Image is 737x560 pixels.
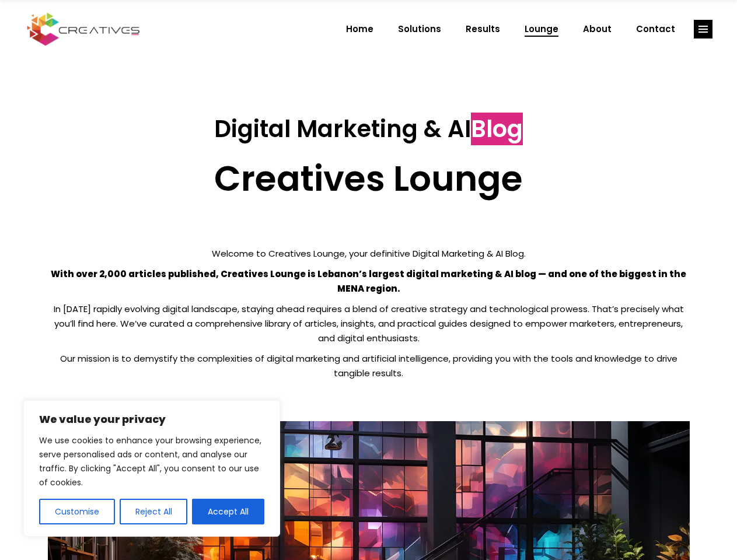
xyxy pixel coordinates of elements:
[48,157,690,199] h2: Creatives Lounge
[525,14,558,44] span: Lounge
[346,14,373,44] span: Home
[120,499,188,524] button: Reject All
[571,14,624,44] a: About
[39,499,115,524] button: Customise
[25,11,142,47] img: Creatives
[48,115,690,143] h3: Digital Marketing & AI
[334,14,386,44] a: Home
[192,499,264,524] button: Accept All
[48,351,690,380] p: Our mission is to demystify the complexities of digital marketing and artificial intelligence, pr...
[694,20,712,38] a: link
[583,14,612,44] span: About
[398,14,441,44] span: Solutions
[471,113,523,145] span: Blog
[39,412,264,426] p: We value your privacy
[453,14,512,44] a: Results
[466,14,500,44] span: Results
[39,433,264,489] p: We use cookies to enhance your browsing experience, serve personalised ads or content, and analys...
[51,268,686,295] strong: With over 2,000 articles published, Creatives Lounge is Lebanon’s largest digital marketing & AI ...
[48,246,690,261] p: Welcome to Creatives Lounge, your definitive Digital Marketing & AI Blog.
[636,14,675,44] span: Contact
[386,14,453,44] a: Solutions
[624,14,687,44] a: Contact
[512,14,571,44] a: Lounge
[23,400,280,537] div: We value your privacy
[48,302,690,345] p: In [DATE] rapidly evolving digital landscape, staying ahead requires a blend of creative strategy...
